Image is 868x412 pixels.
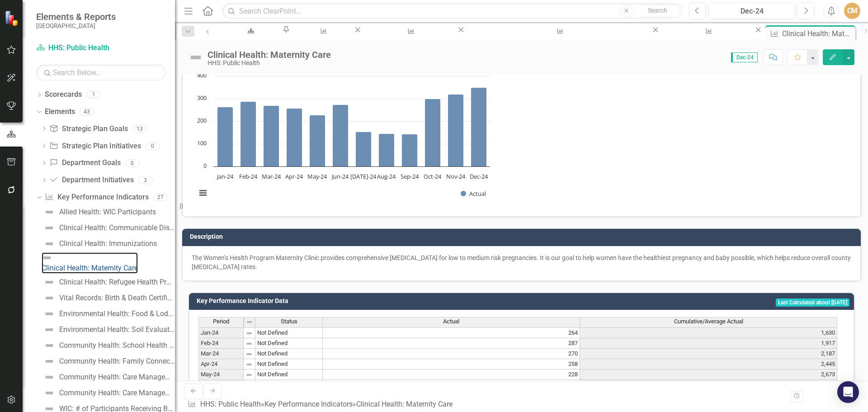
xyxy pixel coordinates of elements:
td: Jun-24 [198,380,244,390]
text: [DATE]-24 [350,172,377,180]
img: Not Defined [44,207,55,218]
path: Apr-24, 258. Actual. [287,109,302,167]
td: 228 [323,369,580,380]
div: Clinical Health: Communicable Diseases Investigated & Confirmed [59,224,175,232]
div: 0 [146,142,160,150]
div: HHS: Public Health [225,34,274,45]
td: 2,187 [580,349,837,359]
svg: Interactive chart [192,71,495,207]
img: Not Defined [44,388,55,398]
a: Scorecards [45,90,82,100]
div: 0 [125,159,140,167]
text: Aug-24 [377,172,396,180]
td: 270 [323,349,580,359]
td: 2,947 [580,380,837,390]
a: Community Health: School Health Student Encounters [42,338,175,353]
path: Jul-24, 153. Actual. [356,132,372,167]
div: Clinical Health: Maternity Care [782,28,853,39]
div: Community Health: School Health Student Encounters [59,341,175,350]
text: Feb-24 [239,172,258,180]
text: Apr-24 [285,172,303,180]
path: Aug-24, 145. Actual. [379,134,395,167]
img: Not Defined [44,372,55,383]
a: Clinical Health: Communicable Diseases Investigated & Confirmed [466,25,651,37]
span: Elements & Reports [36,11,116,22]
text: Dec-24 [470,172,488,180]
a: Strategic Plan Initiatives [49,141,141,152]
text: 200 [197,116,207,124]
div: Clinical Health: Communicable Diseases Investigated & Confirmed [474,34,643,45]
a: Vital Records: Birth & Death Certificates Processed [42,291,175,305]
div: Dec-24 [712,6,792,17]
td: 1,630 [580,327,837,338]
div: Clinical Health: Refugee Health Program [59,278,175,286]
button: View chart menu, Chart [197,187,209,199]
div: Community Health: Family Connects Home Visits [59,357,175,365]
a: Clinical Health: Communicable Diseases Investigated & Confirmed [42,221,175,235]
span: Period [213,318,229,325]
img: Not Defined [44,277,55,288]
div: Community Health: Care Management for At Risk Children (CMARC) [59,373,175,381]
text: Jun-24 [331,172,349,180]
img: Not Defined [44,340,55,351]
a: Department Goals [49,158,120,168]
img: 8DAGhfEEPCf229AAAAAElFTkSuQmCC [245,361,253,368]
td: Not Defined [255,338,323,349]
img: Not Defined [44,223,55,233]
h3: Description [190,233,856,240]
button: Dec-24 [708,3,795,19]
div: Clinical Health: Immunizations [668,34,745,45]
a: Clinical Health: Immunizations [660,25,754,37]
img: 8DAGhfEEPCf229AAAAAElFTkSuQmCC [246,318,253,326]
td: 1,917 [580,338,837,349]
div: 1 [86,91,101,99]
a: Key Performance Indicators [45,192,148,203]
text: 300 [197,94,207,102]
img: ClearPoint Strategy [4,10,21,27]
button: CM [844,3,860,19]
div: Chart. Highcharts interactive chart. [192,71,851,207]
path: Nov-24, 319. Actual. [448,95,464,167]
a: Manage Elements [291,25,353,37]
div: » » [188,399,456,410]
img: Not Defined [44,324,55,335]
span: Last Calculated about [DATE] [776,298,849,307]
div: Environmental Health: Soil Evaluations Received [59,326,175,334]
text: 400 [197,71,207,79]
div: Community Health: Care Management for At Risk Children [59,389,175,397]
td: Not Defined [255,327,323,338]
input: Search ClearPoint... [222,3,682,19]
path: May-24, 228. Actual. [310,115,325,167]
a: Strategic Plan Goals [49,124,127,134]
path: Oct-24, 299. Actual. [425,99,441,167]
a: Environmental Health: Soil Evaluations Received [42,322,175,337]
text: Jan-24 [216,172,234,180]
div: Clinical Health: Maternity Care [356,400,453,408]
a: HHS: Public Health [217,25,282,37]
text: May-24 [307,172,327,180]
td: Not Defined [255,349,323,359]
a: HHS: Public Health [36,43,149,53]
td: 274 [323,380,580,390]
path: Dec-24, 350. Actual. [471,88,487,167]
img: Not Defined [44,308,55,319]
td: Apr-24 [198,359,244,369]
a: Clinical Health: Refugee Health Program [42,275,175,289]
img: Not Defined [189,50,203,65]
a: Allied Health: WIC Participants [42,205,156,219]
a: Community Health: Family Connects Home Visits [42,354,175,369]
h3: Key Performance Indicator Data [197,298,559,304]
img: Not Defined [44,238,55,249]
a: Community Health: Care Management for At Risk Children (CMARC) [42,370,175,384]
span: Actual [443,318,459,325]
text: Sep-24 [401,172,419,180]
td: Not Defined [255,380,323,390]
td: Not Defined [255,359,323,369]
a: Clinical Health: Maternity Care [42,252,138,274]
path: Sep-24, 143. Actual. [402,134,418,167]
div: Allied Health: WIC Participants [371,34,448,45]
div: Clinical Health: Maternity Care [42,263,138,274]
small: [GEOGRAPHIC_DATA] [36,22,116,29]
path: Feb-24, 287. Actual. [241,102,256,167]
